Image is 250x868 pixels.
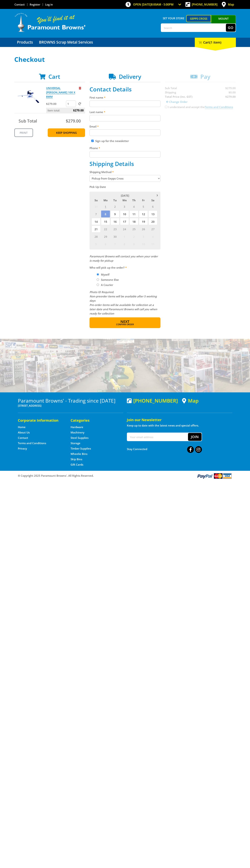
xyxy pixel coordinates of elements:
[46,86,75,99] a: UNIVERSAL [PERSON_NAME] 100 X 8MM
[18,441,46,445] a: Go to the Terms and Conditions page
[110,210,120,218] span: 9
[101,233,110,240] span: 29
[71,418,116,423] h5: Categories
[210,40,221,44] span: (1 item)
[148,233,157,240] span: 4
[110,203,120,210] span: 2
[129,218,138,225] span: 18
[90,290,157,315] em: Photo ID Required. Non-preorder items will be available after 5 working days Pre-order items will...
[90,129,160,136] input: Please enter your email address.
[119,73,141,80] span: Delivery
[91,240,101,248] span: 5
[148,218,157,225] span: 20
[18,398,123,403] h3: Paramount Browns' - Trading since [DATE]
[120,198,129,203] span: We
[90,170,160,174] label: Shipping Method
[14,128,33,137] a: Print
[97,284,99,286] input: Please select who will pick up the order.
[71,457,82,461] a: Go to the Skip Bins page
[90,265,160,270] label: Who will pick up the order?
[14,13,86,32] img: Paramount Browns'
[18,447,27,450] a: Go to the Privacy page
[129,240,138,248] span: 9
[91,218,101,225] span: 14
[127,433,188,441] input: Your email address
[48,128,85,137] a: Keep Shopping
[101,203,110,210] span: 1
[129,210,138,218] span: 11
[91,203,101,210] span: 31
[161,15,186,21] span: Set your store
[133,3,174,6] span: OPEN [DATE]
[90,110,160,114] label: Last name
[139,233,148,240] span: 3
[45,3,53,6] a: Log in
[148,240,157,248] span: 11
[101,198,110,203] span: Mo
[120,225,129,233] span: 24
[110,240,120,248] span: 7
[14,56,236,63] h1: Checkout
[139,210,148,218] span: 12
[90,101,160,107] input: Please enter your first name.
[110,218,120,225] span: 16
[90,175,160,182] select: Please select a shipping method.
[148,210,157,218] span: 13
[18,418,63,423] h5: Corporate Information
[101,210,110,218] span: 8
[71,425,83,429] a: Go to the Hardware page
[90,185,160,189] label: Pick Up Date
[48,73,60,80] span: Cart
[129,203,138,210] span: 4
[71,431,84,434] a: Go to the Machinery page
[139,225,148,233] span: 26
[14,38,36,47] a: Go to the Products page
[226,24,236,32] button: Go
[79,86,81,90] a: Remove from cart
[30,3,40,6] a: Go to the registration page
[197,473,232,479] img: PayPal, Mastercard, Visa accepted
[14,3,25,6] a: Go to the Contact page
[71,452,87,456] a: Go to the Wheelie Bins page
[148,225,157,233] span: 27
[129,225,138,233] span: 25
[120,218,129,225] span: 17
[139,240,148,248] span: 10
[91,225,101,233] span: 21
[120,240,129,248] span: 8
[97,278,99,281] input: Please select who will pick up the order.
[139,203,148,210] span: 5
[151,3,174,6] span: 8:00am - 5:00pm
[91,233,101,240] span: 28
[120,233,129,240] span: 1
[148,203,157,210] span: 6
[161,24,226,32] input: Search
[101,225,110,233] span: 22
[18,431,30,434] a: Go to the About Us page
[90,146,160,150] label: Phone
[90,95,160,100] label: First name
[101,218,110,225] span: 15
[110,233,120,240] span: 30
[120,210,129,218] span: 10
[127,423,232,428] p: Keep up to date with the latest news and special offers.
[110,225,120,233] span: 23
[90,124,160,129] label: Email
[18,86,39,107] img: UNIVERSAL BENDER 100 X 8MM
[100,271,111,278] label: Myself
[188,433,202,441] button: Join
[18,436,28,440] a: Go to the Contact page
[90,317,160,328] button: Next Confirm order
[121,194,129,197] span: [DATE]
[95,139,129,143] label: Sign up for the newsletter
[90,115,160,121] input: Please enter your last name.
[71,447,91,450] a: Go to the Timber Supplies page
[18,403,123,408] p: [STREET_ADDRESS]
[19,118,37,124] span: Sub Total
[129,198,138,203] span: Th
[91,198,101,203] span: Su
[97,273,99,276] input: Please select who will pick up the order.
[110,198,120,203] span: Tu
[36,38,96,47] a: Go to the BROWNS Scrap Metal Services page
[139,218,148,225] span: 19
